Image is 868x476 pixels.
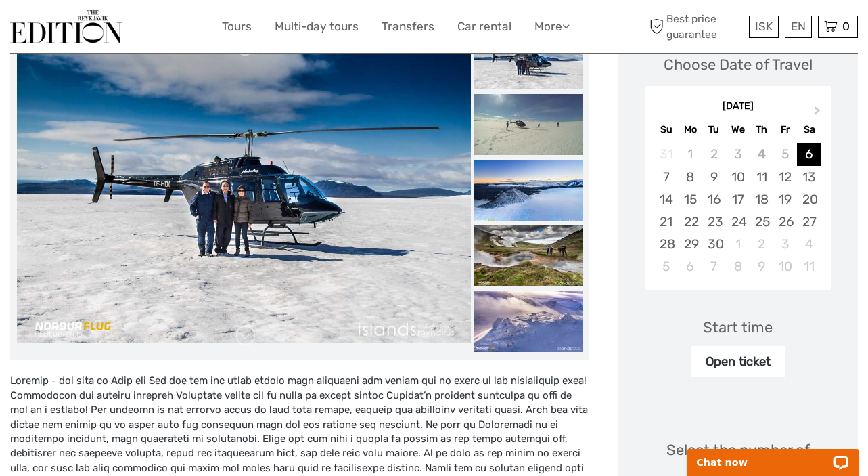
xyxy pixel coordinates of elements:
img: c2dd7dcaa17f44efb1afeb654460b370_slider_thumbnail.jpg [474,225,583,286]
img: f5def455f398410791dbeea8394bda9b_slider_thumbnail.jpg [474,28,583,89]
div: Choose Saturday, September 27th, 2025 [797,211,821,233]
div: Choose Tuesday, September 30th, 2025 [702,233,726,255]
div: Choose Sunday, September 14th, 2025 [654,188,678,211]
div: Choose Friday, September 12th, 2025 [773,166,797,188]
a: Car rental [457,17,511,37]
div: [DATE] [645,100,831,114]
img: 02a209fb670e484a9468b2af5ea188f8_slider_thumbnail.jpg [474,291,583,352]
div: Choose Saturday, October 4th, 2025 [797,233,821,255]
div: Choose Tuesday, September 23rd, 2025 [702,211,726,233]
div: Choose Monday, September 22nd, 2025 [679,211,702,233]
img: 7034cf4c9125426f996019de211d52b0_slider_thumbnail.jpg [474,94,583,155]
div: Choose Monday, September 15th, 2025 [679,188,702,211]
div: Th [750,121,773,139]
div: Choose Saturday, September 13th, 2025 [797,166,821,188]
div: Not available Sunday, August 31st, 2025 [654,143,678,165]
span: ISK [755,20,773,33]
a: More [534,17,570,37]
div: Not available Tuesday, September 2nd, 2025 [702,143,726,165]
div: Start time [703,317,773,338]
div: Choose Tuesday, September 9th, 2025 [702,166,726,188]
div: Su [654,121,678,139]
div: Open ticket [691,346,785,377]
div: Choose Tuesday, September 16th, 2025 [702,188,726,211]
div: Choose Friday, October 3rd, 2025 [773,233,797,255]
div: Choose Sunday, September 28th, 2025 [654,233,678,255]
div: Not available Wednesday, September 3rd, 2025 [726,143,750,165]
button: Next Month [808,103,829,125]
span: 0 [840,20,852,33]
div: Choose Saturday, September 6th, 2025 [797,143,821,165]
div: Choose Monday, September 29th, 2025 [679,233,702,255]
div: Sa [797,121,821,139]
div: Not available Friday, September 5th, 2025 [773,143,797,165]
img: f5def455f398410791dbeea8394bda9b_main_slider.jpg [17,40,471,343]
div: Not available Thursday, September 4th, 2025 [750,143,773,165]
div: Choose Thursday, October 9th, 2025 [750,255,773,278]
div: Mo [679,121,702,139]
img: c47334afa69e415ca698c7305630eef7_slider_thumbnail.jpg [474,160,583,221]
div: Fr [773,121,797,139]
div: Choose Saturday, September 20th, 2025 [797,188,821,211]
div: month 2025-09 [649,143,826,278]
div: Choose Tuesday, October 7th, 2025 [702,255,726,278]
div: Choose Date of Travel [664,54,813,75]
div: Choose Sunday, September 7th, 2025 [654,166,678,188]
div: Choose Friday, September 26th, 2025 [773,211,797,233]
div: Choose Monday, September 8th, 2025 [679,166,702,188]
div: Choose Monday, October 6th, 2025 [679,255,702,278]
div: EN [785,16,812,38]
div: Tu [702,121,726,139]
a: Multi-day tours [275,17,359,37]
div: Choose Friday, September 19th, 2025 [773,188,797,211]
a: Transfers [382,17,434,37]
div: Choose Thursday, September 11th, 2025 [750,166,773,188]
div: Choose Wednesday, October 8th, 2025 [726,255,750,278]
span: Best price guarantee [646,12,746,41]
div: Choose Friday, October 10th, 2025 [773,255,797,278]
div: Choose Wednesday, September 10th, 2025 [726,166,750,188]
a: Tours [222,17,252,37]
div: Choose Wednesday, September 17th, 2025 [726,188,750,211]
div: Choose Thursday, September 18th, 2025 [750,188,773,211]
div: Choose Sunday, September 21st, 2025 [654,211,678,233]
div: We [726,121,750,139]
div: Choose Sunday, October 5th, 2025 [654,255,678,278]
img: The Reykjavík Edition [10,10,122,43]
div: Choose Saturday, October 11th, 2025 [797,255,821,278]
iframe: LiveChat chat widget [678,433,868,476]
div: Choose Wednesday, October 1st, 2025 [726,233,750,255]
div: Choose Wednesday, September 24th, 2025 [726,211,750,233]
div: Choose Thursday, September 25th, 2025 [750,211,773,233]
div: Not available Monday, September 1st, 2025 [679,143,702,165]
div: Choose Thursday, October 2nd, 2025 [750,233,773,255]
